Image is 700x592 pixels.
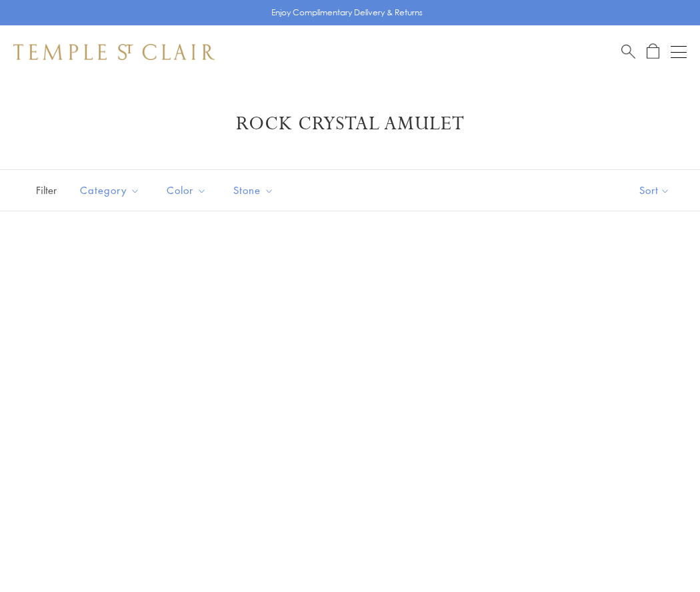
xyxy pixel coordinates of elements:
[70,175,150,205] button: Category
[33,112,667,136] h1: Rock Crystal Amulet
[73,182,150,199] span: Category
[621,43,635,60] a: Search
[160,182,217,199] span: Color
[609,170,700,211] button: Show sort by
[671,44,687,60] button: Open navigation
[157,175,217,205] button: Color
[271,6,423,19] p: Enjoy Complimentary Delivery & Returns
[223,175,284,205] button: Stone
[13,44,215,60] img: Temple St. Clair
[227,182,284,199] span: Stone
[647,43,659,60] a: Open Shopping Bag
